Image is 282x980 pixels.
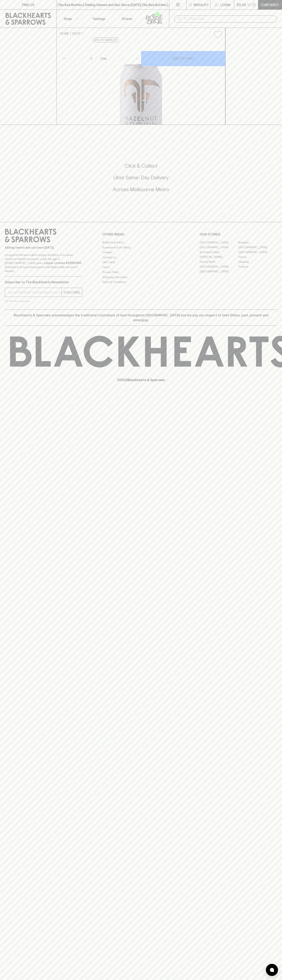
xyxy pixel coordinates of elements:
a: Business & Bulk Gifting [102,245,180,250]
p: 0 [253,4,255,6]
a: [GEOGRAPHIC_DATA] [200,240,238,245]
a: Tastings [85,10,113,28]
a: Geelong [238,259,277,264]
a: Bottle Drop FAQ's [102,240,180,245]
a: Fitzroy [238,254,277,259]
p: Subscribe to The Blackhearts Newsletter [5,280,82,285]
h5: Across Melbourne Metro [5,186,277,193]
p: Sibling owned and run since [DATE] [5,246,82,250]
a: FAQ's [102,265,180,270]
p: Tastings [92,16,105,21]
a: Brunswick West [200,250,238,254]
p: OUR STORES [200,232,277,237]
button: Add to wishlist [212,29,224,40]
p: FIND US [22,2,34,7]
a: [GEOGRAPHIC_DATA] [200,245,238,250]
a: [GEOGRAPHIC_DATA] [238,245,277,250]
a: Braddon [238,240,277,245]
a: [PERSON_NAME] [200,254,238,259]
p: Login [220,2,230,7]
div: Call to action block [5,146,277,214]
p: It is against the law to sell or supply alcohol to, or to obtain alcohol on behalf of a person un... [5,253,82,273]
p: Blackhearts & Sparrows acknowledges the traditional Custodians of land throughout [GEOGRAPHIC_DAT... [8,313,274,322]
input: e.g. jane@blackheartsandsparrows.com.au [8,289,62,296]
a: Gift Cards [102,260,180,265]
a: Stores [113,10,141,28]
p: $0.00 [237,2,246,7]
a: Terms & Conditions [102,280,180,285]
p: Shop [64,16,72,21]
a: Shipping Information [102,275,180,279]
button: Shop [57,10,85,28]
p: Can [100,56,107,61]
a: [GEOGRAPHIC_DATA] [238,250,277,254]
div: Can [99,54,141,63]
a: Contact Us [102,255,180,260]
input: Try "Pinot noir" [184,16,274,22]
a: [GEOGRAPHIC_DATA] [200,264,238,269]
p: ADD TO CART [173,56,194,61]
p: Checkout [261,2,279,7]
h5: Click & Collect [5,163,277,169]
a: SHOP [72,32,81,35]
a: Privacy Policy [102,270,180,275]
button: Add to wishlist [92,38,119,42]
button: SUBSCRIBE [62,288,82,297]
a: Careers [102,250,180,255]
p: OTHER AREAS [102,232,180,237]
p: We will never spam you [5,299,82,303]
a: Fitzroy North [200,259,238,264]
p: Wishlist [194,2,209,7]
a: HOME [60,32,69,35]
a: Prahran [238,264,277,269]
strong: Liquor License #32064953 [44,261,81,265]
img: 70663.png [57,41,225,125]
p: Stores [122,16,132,21]
p: SUBSCRIBE [63,290,80,295]
a: [GEOGRAPHIC_DATA] [200,269,238,274]
button: ADD TO CART [141,51,225,66]
h5: Uber Same-Day Delivery [5,174,277,181]
img: bubble-icon [270,968,274,972]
